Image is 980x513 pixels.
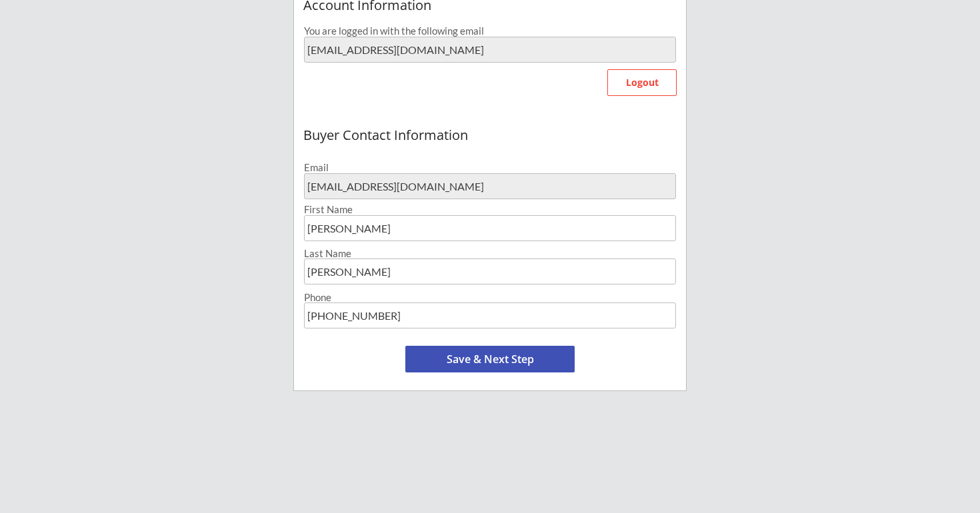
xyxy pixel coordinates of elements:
[405,346,575,372] button: Save & Next Step
[304,205,676,215] div: First Name
[303,128,677,143] div: Buyer Contact Information
[304,249,676,258] div: Last Name
[304,163,676,173] div: Email
[304,26,676,36] div: You are logged in with the following email
[607,69,677,96] button: Logout
[304,292,676,302] div: Phone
